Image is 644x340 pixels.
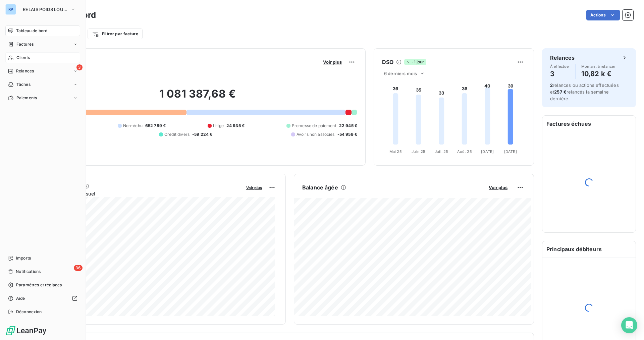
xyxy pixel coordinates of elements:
[123,123,143,129] span: Non-échu
[337,131,357,137] span: -54 959 €
[76,64,83,70] span: 3
[16,95,37,101] span: Paiements
[88,29,143,39] button: Filtrer par facture
[16,295,25,301] span: Aide
[457,149,472,154] tspan: Août 25
[16,282,62,288] span: Paramètres et réglages
[16,55,30,61] span: Clients
[384,71,417,76] span: 6 derniers mois
[581,64,615,68] span: Montant à relancer
[38,190,241,197] span: Chiffre d'affaires mensuel
[339,123,357,129] span: 22 945 €
[321,59,344,65] button: Voir plus
[297,131,335,137] span: Avoirs non associés
[542,241,636,257] h6: Principaux débiteurs
[192,131,212,137] span: -59 224 €
[16,28,47,34] span: Tableau de bord
[213,123,224,129] span: Litige
[5,293,80,304] a: Aide
[542,116,636,132] h6: Factures échues
[435,149,448,154] tspan: Juil. 25
[226,123,245,129] span: 24 935 €
[16,255,31,261] span: Imports
[586,10,620,20] button: Actions
[23,7,68,12] span: RELAIS POIDS LOURDS AUVERGNE
[489,185,507,190] span: Voir plus
[16,41,34,47] span: Factures
[554,89,567,95] span: 257 €
[38,87,357,107] h2: 1 081 387,68 €
[302,183,338,191] h6: Balance âgée
[74,265,83,271] span: 36
[16,309,42,315] span: Déconnexion
[244,184,264,190] button: Voir plus
[550,82,553,88] span: 2
[550,64,570,68] span: À effectuer
[164,131,190,137] span: Crédit divers
[581,68,615,79] h4: 10,82 k €
[145,123,166,129] span: 652 789 €
[16,68,34,74] span: Relances
[550,68,570,79] h4: 3
[550,82,619,101] span: relances ou actions effectuées et relancés la semaine dernière.
[404,59,426,65] span: -1 jour
[5,325,47,336] img: Logo LeanPay
[389,149,402,154] tspan: Mai 25
[292,123,336,129] span: Promesse de paiement
[504,149,517,154] tspan: [DATE]
[382,58,393,66] h6: DSO
[621,317,637,333] div: Open Intercom Messenger
[5,4,16,15] div: RP
[323,59,342,65] span: Voir plus
[412,149,425,154] tspan: Juin 25
[16,269,41,275] span: Notifications
[550,54,575,62] h6: Relances
[487,184,509,190] button: Voir plus
[481,149,494,154] tspan: [DATE]
[246,185,262,190] span: Voir plus
[16,81,31,88] span: Tâches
